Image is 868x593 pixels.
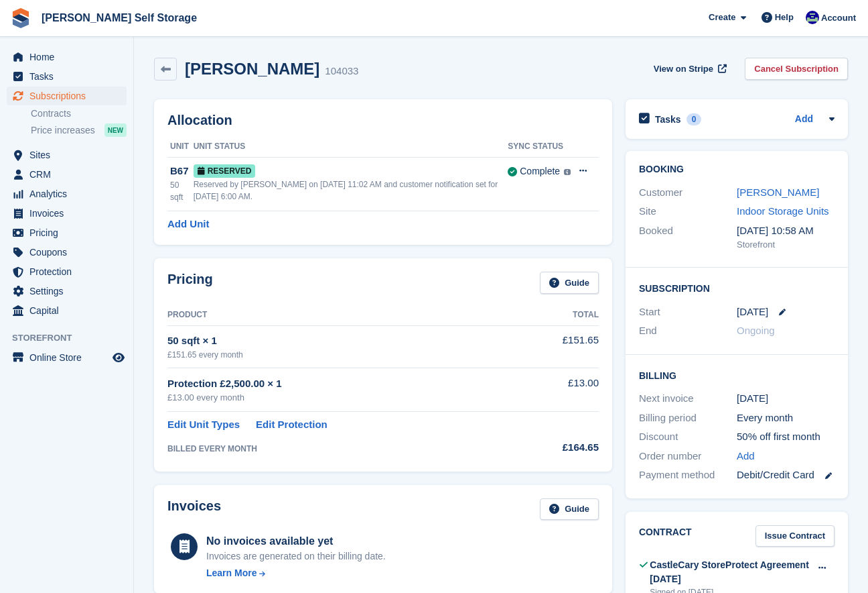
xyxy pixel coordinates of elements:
[11,8,31,28] img: stora-icon-8386f47178a22dfd0bd8f6a31ec36ba5ce8667c1dd55bd0f319d3a0aa187defe.svg
[519,305,599,326] th: Total
[7,348,127,367] a: menu
[639,164,835,175] h2: Booking
[167,333,519,349] div: 50 sqft × 1
[520,164,560,178] div: Complete
[7,87,127,105] a: menu
[639,449,737,464] div: Order number
[167,113,599,128] h2: Allocation
[194,178,508,203] div: Reserved by [PERSON_NAME] on [DATE] 11:02 AM and customer notification set for [DATE] 6:00 AM.
[104,123,127,137] div: NEW
[519,325,599,368] td: £151.65
[639,468,737,483] div: Payment method
[7,67,127,86] a: menu
[325,64,358,79] div: 104033
[36,7,202,29] a: [PERSON_NAME] Self Storage
[519,368,599,412] td: £13.00
[737,429,835,445] div: 50% off first month
[639,411,737,426] div: Billing period
[795,112,813,127] a: Add
[29,165,110,184] span: CRM
[167,376,519,392] div: Protection £2,500.00 × 1
[185,60,319,78] h2: [PERSON_NAME]
[737,449,755,464] a: Add
[737,238,835,252] div: Storefront
[540,272,599,294] a: Guide
[737,468,835,483] div: Debit/Credit Card
[31,123,127,138] a: Price increases NEW
[167,272,213,294] h2: Pricing
[29,301,110,320] span: Capital
[29,348,110,367] span: Online Store
[31,124,95,137] span: Price increases
[650,558,810,586] div: CastleCary StoreProtect Agreement [DATE]
[806,11,819,24] img: Justin Farthing
[639,391,737,407] div: Next invoice
[540,498,599,521] a: Guide
[737,223,835,239] div: [DATE] 10:58 AM
[206,533,386,549] div: No invoices available yet
[167,136,194,158] th: Unit
[508,136,571,158] th: Sync Status
[686,113,702,125] div: 0
[639,223,737,252] div: Booked
[206,549,386,563] div: Invoices are generated on their billing date.
[737,391,835,407] div: [DATE]
[29,87,110,105] span: Subscriptions
[737,186,819,198] a: [PERSON_NAME]
[655,113,681,125] h2: Tasks
[639,429,737,445] div: Discount
[639,525,692,547] h2: Contract
[29,146,110,164] span: Sites
[821,11,856,25] span: Account
[7,48,127,66] a: menu
[564,169,571,176] img: icon-info-grey-7440780725fd019a000dd9b08b2336e03edf1995a4989e88bcd33f0948082b44.svg
[167,217,209,232] a: Add Unit
[639,323,737,339] div: End
[29,282,110,301] span: Settings
[170,179,194,203] div: 50 sqft
[7,223,127,242] a: menu
[194,136,508,158] th: Unit Status
[206,566,257,580] div: Learn More
[755,525,835,547] a: Issue Contract
[29,184,110,203] span: Analytics
[737,305,768,320] time: 2025-08-29 00:00:00 UTC
[745,58,848,80] a: Cancel Subscription
[7,262,127,281] a: menu
[29,67,110,86] span: Tasks
[7,165,127,184] a: menu
[639,281,835,294] h2: Subscription
[639,305,737,320] div: Start
[639,204,737,219] div: Site
[648,58,729,80] a: View on Stripe
[29,204,110,223] span: Invoices
[111,349,127,366] a: Preview store
[737,325,775,336] span: Ongoing
[31,107,127,120] a: Contracts
[7,282,127,301] a: menu
[654,62,713,76] span: View on Stripe
[167,498,221,521] h2: Invoices
[256,417,328,433] a: Edit Protection
[7,204,127,223] a: menu
[194,164,256,178] span: Reserved
[12,331,133,345] span: Storefront
[775,11,794,24] span: Help
[167,443,519,455] div: BILLED EVERY MONTH
[7,146,127,164] a: menu
[29,48,110,66] span: Home
[7,301,127,320] a: menu
[206,566,386,580] a: Learn More
[167,417,240,433] a: Edit Unit Types
[7,184,127,203] a: menu
[519,440,599,455] div: £164.65
[29,223,110,242] span: Pricing
[167,391,519,405] div: £13.00 every month
[7,243,127,262] a: menu
[167,305,519,326] th: Product
[170,164,194,179] div: B67
[639,368,835,382] h2: Billing
[709,11,735,24] span: Create
[737,205,829,217] a: Indoor Storage Units
[29,262,110,281] span: Protection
